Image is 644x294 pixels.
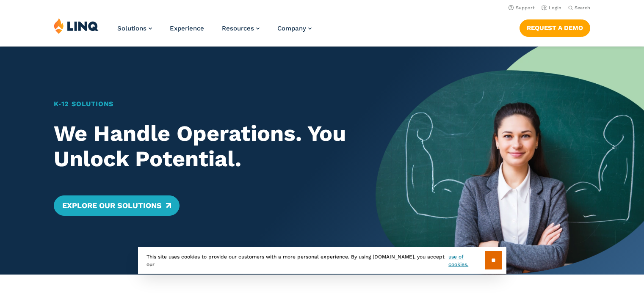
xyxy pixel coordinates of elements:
a: use of cookies. [448,253,484,268]
a: Experience [170,25,204,32]
img: Home Banner [376,47,644,275]
h1: K‑12 Solutions [54,99,350,109]
a: Company [277,25,312,32]
span: Search [575,5,590,11]
img: LINQ | K‑12 Software [54,18,99,34]
a: Login [542,5,561,11]
span: Resources [222,25,254,32]
a: Solutions [117,25,152,32]
span: Company [277,25,306,32]
a: Request a Demo [520,19,590,36]
a: Resources [222,25,260,32]
span: Solutions [117,25,146,32]
div: This site uses cookies to provide our customers with a more personal experience. By using [DOMAIN... [138,247,506,274]
h2: We Handle Operations. You Unlock Potential. [54,121,350,172]
a: Explore Our Solutions [54,195,180,216]
a: Support [509,5,535,11]
nav: Button Navigation [520,18,590,36]
button: Open Search Bar [568,5,590,11]
nav: Primary Navigation [117,18,312,46]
